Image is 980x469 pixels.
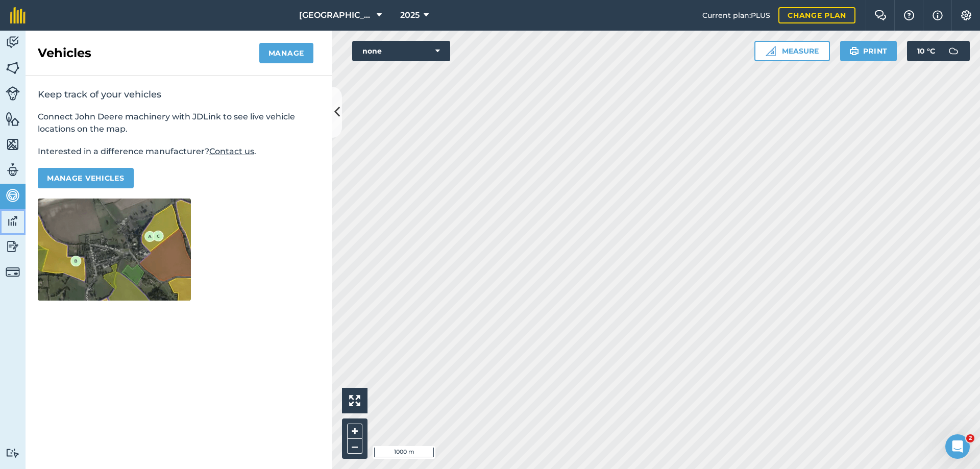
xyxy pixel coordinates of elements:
button: + [347,424,362,439]
span: 10 ° C [917,41,935,61]
img: svg+xml;base64,PHN2ZyB4bWxucz0iaHR0cDovL3d3dy53My5vcmcvMjAwMC9zdmciIHdpZHRoPSIxOSIgaGVpZ2h0PSIyNC... [849,45,859,57]
img: A cog icon [960,10,972,20]
span: 2 [966,434,974,442]
img: svg+xml;base64,PD94bWwgdmVyc2lvbj0iMS4wIiBlbmNvZGluZz0idXRmLTgiPz4KPCEtLSBHZW5lcmF0b3I6IEFkb2JlIE... [943,41,964,61]
img: A question mark icon [903,10,915,20]
h2: Keep track of your vehicles [38,88,320,101]
img: svg+xml;base64,PHN2ZyB4bWxucz0iaHR0cDovL3d3dy53My5vcmcvMjAwMC9zdmciIHdpZHRoPSI1NiIgaGVpZ2h0PSI2MC... [6,111,20,127]
span: Current plan : PLUS [702,10,770,21]
h2: Vehicles [38,45,91,61]
img: svg+xml;base64,PD94bWwgdmVyc2lvbj0iMS4wIiBlbmNvZGluZz0idXRmLTgiPz4KPCEtLSBHZW5lcmF0b3I6IEFkb2JlIE... [6,239,20,254]
span: [GEOGRAPHIC_DATA] [299,9,373,21]
img: svg+xml;base64,PD94bWwgdmVyc2lvbj0iMS4wIiBlbmNvZGluZz0idXRmLTgiPz4KPCEtLSBHZW5lcmF0b3I6IEFkb2JlIE... [6,265,20,279]
iframe: Intercom live chat [945,434,970,459]
img: svg+xml;base64,PHN2ZyB4bWxucz0iaHR0cDovL3d3dy53My5vcmcvMjAwMC9zdmciIHdpZHRoPSI1NiIgaGVpZ2h0PSI2MC... [6,137,20,152]
img: svg+xml;base64,PD94bWwgdmVyc2lvbj0iMS4wIiBlbmNvZGluZz0idXRmLTgiPz4KPCEtLSBHZW5lcmF0b3I6IEFkb2JlIE... [6,35,20,50]
img: svg+xml;base64,PHN2ZyB4bWxucz0iaHR0cDovL3d3dy53My5vcmcvMjAwMC9zdmciIHdpZHRoPSI1NiIgaGVpZ2h0PSI2MC... [6,60,20,76]
img: svg+xml;base64,PD94bWwgdmVyc2lvbj0iMS4wIiBlbmNvZGluZz0idXRmLTgiPz4KPCEtLSBHZW5lcmF0b3I6IEFkb2JlIE... [6,162,20,178]
img: svg+xml;base64,PHN2ZyB4bWxucz0iaHR0cDovL3d3dy53My5vcmcvMjAwMC9zdmciIHdpZHRoPSIxNyIgaGVpZ2h0PSIxNy... [933,9,943,21]
img: fieldmargin Logo [10,7,26,23]
a: Contact us [209,146,254,156]
p: Interested in a difference manufacturer? . [38,145,320,158]
img: Ruler icon [766,46,776,56]
button: Manage [259,43,313,63]
img: Four arrows, one pointing top left, one top right, one bottom right and the last bottom left [349,395,360,406]
a: Change plan [778,7,855,23]
img: svg+xml;base64,PD94bWwgdmVyc2lvbj0iMS4wIiBlbmNvZGluZz0idXRmLTgiPz4KPCEtLSBHZW5lcmF0b3I6IEFkb2JlIE... [6,188,20,203]
button: Manage vehicles [38,168,134,188]
button: 10 °C [907,41,970,61]
button: none [352,41,450,61]
button: Measure [754,41,830,61]
button: – [347,439,362,454]
span: 2025 [400,9,420,21]
img: svg+xml;base64,PD94bWwgdmVyc2lvbj0iMS4wIiBlbmNvZGluZz0idXRmLTgiPz4KPCEtLSBHZW5lcmF0b3I6IEFkb2JlIE... [6,86,20,101]
p: Connect John Deere machinery with JDLink to see live vehicle locations on the map. [38,111,320,135]
img: svg+xml;base64,PD94bWwgdmVyc2lvbj0iMS4wIiBlbmNvZGluZz0idXRmLTgiPz4KPCEtLSBHZW5lcmF0b3I6IEFkb2JlIE... [6,448,20,458]
button: Print [840,41,897,61]
img: Two speech bubbles overlapping with the left bubble in the forefront [874,10,887,20]
img: svg+xml;base64,PD94bWwgdmVyc2lvbj0iMS4wIiBlbmNvZGluZz0idXRmLTgiPz4KPCEtLSBHZW5lcmF0b3I6IEFkb2JlIE... [6,213,20,229]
